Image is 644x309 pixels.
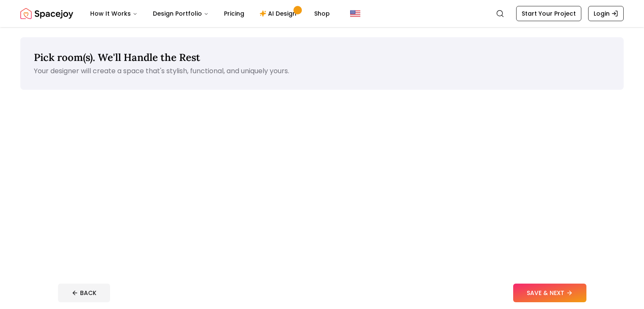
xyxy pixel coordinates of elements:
[146,5,216,22] button: Design Portfolio
[307,5,337,22] a: Shop
[516,6,581,21] a: Start Your Project
[83,5,337,22] nav: Main
[34,66,610,76] p: Your designer will create a space that's stylish, functional, and uniquely yours.
[588,6,624,21] a: Login
[217,5,251,22] a: Pricing
[253,5,306,22] a: AI Design
[20,5,73,22] img: Spacejoy Logo
[350,8,360,19] img: United States
[20,5,73,22] a: Spacejoy
[58,284,110,302] button: BACK
[34,51,200,64] span: Pick room(s). We'll Handle the Rest
[513,284,586,302] button: SAVE & NEXT
[83,5,144,22] button: How It Works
